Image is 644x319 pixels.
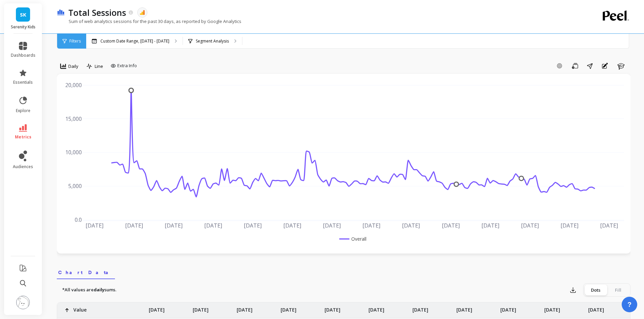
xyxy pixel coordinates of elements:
div: Fill [607,285,629,295]
div: Dots [585,285,607,295]
img: header icon [57,9,65,16]
p: [DATE] [544,302,560,313]
span: Extra Info [117,62,137,69]
p: [DATE] [368,302,384,313]
span: SK [20,11,26,19]
p: [DATE] [325,302,340,313]
span: metrics [15,134,31,140]
p: [DATE] [237,302,253,313]
p: Serenity Kids [11,24,35,30]
span: dashboards [11,53,35,58]
p: [DATE] [412,302,428,313]
span: ? [627,300,631,309]
p: Total Sessions [68,7,126,18]
p: [DATE] [588,302,604,313]
img: profile picture [16,296,30,309]
nav: Tabs [57,264,630,279]
span: Daily [68,63,78,70]
strong: daily [94,287,104,293]
span: Filters [69,38,81,44]
span: explore [16,108,30,113]
span: Line [95,63,103,70]
span: essentials [13,80,33,85]
p: [DATE] [193,302,209,313]
p: [DATE] [281,302,296,313]
button: ? [622,297,637,312]
img: api.google_analytics_4.svg [139,9,145,16]
p: [DATE] [456,302,472,313]
p: [DATE] [500,302,516,313]
p: Sum of web analytics sessions for the past 30 days, as reported by Google Analytics [57,18,241,24]
span: audiences [13,164,33,169]
p: *All values are sums. [62,287,116,293]
p: Value [73,302,87,313]
span: Chart Data [58,269,114,276]
p: [DATE] [149,302,165,313]
p: Segment Analysis [196,38,229,44]
p: Custom Date Range, [DATE] - [DATE] [100,38,169,44]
